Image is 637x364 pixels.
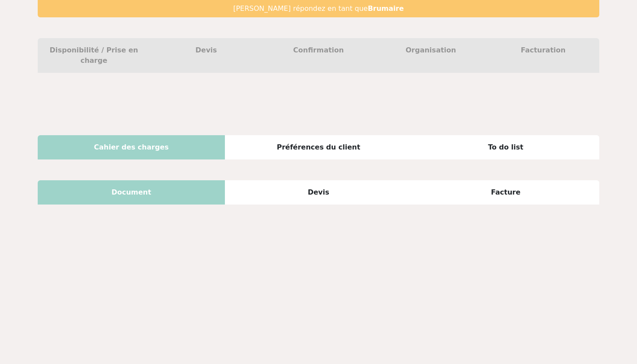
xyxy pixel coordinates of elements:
div: Document [38,180,225,205]
div: Devis [225,180,412,205]
b: Brumaire [368,4,404,13]
div: Préférences du client [225,135,412,159]
div: Confirmation [262,38,374,73]
div: Devis [150,38,262,73]
div: To do list [412,135,599,159]
div: Disponibilité / Prise en charge [38,38,150,73]
div: Facturation [487,38,599,73]
div: Cahier des charges [38,135,225,159]
div: Organisation [375,38,487,73]
div: Facture [412,180,599,205]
